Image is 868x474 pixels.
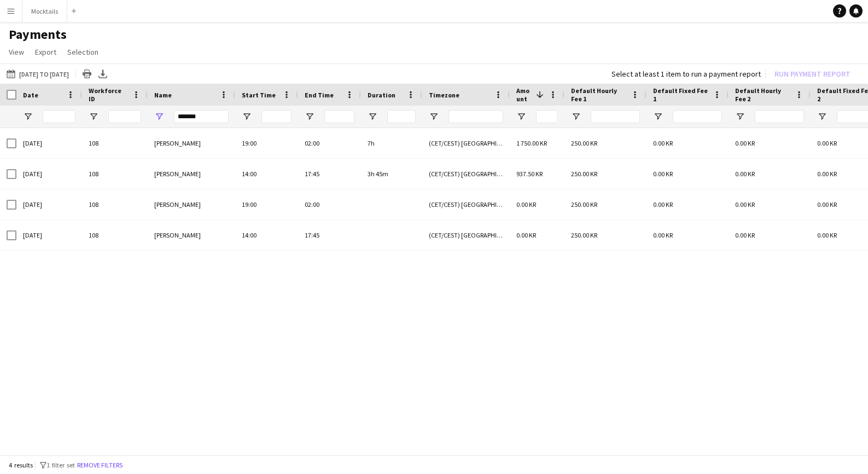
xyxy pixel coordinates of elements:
div: 0.00 KR [729,128,811,158]
button: Open Filter Menu [516,112,526,122]
button: Open Filter Menu [571,112,581,122]
div: 250.00 KR [564,128,646,158]
div: (CET/CEST) [GEOGRAPHIC_DATA] [422,128,510,158]
div: 0.00 KR [729,220,811,250]
span: [PERSON_NAME] [154,200,201,209]
span: Start Time [242,91,276,99]
input: Workforce ID Filter Input [108,110,141,123]
span: 1 750.00 KR [516,139,547,147]
div: 250.00 KR [564,159,646,189]
span: [PERSON_NAME] [154,231,201,239]
div: 02:00 [298,128,361,158]
div: 3h 45m [361,159,422,189]
input: Name Filter Input [174,110,229,123]
div: 108 [82,159,148,189]
div: (CET/CEST) [GEOGRAPHIC_DATA] [422,220,510,250]
span: End Time [305,91,334,99]
span: Name [154,91,172,99]
div: (CET/CEST) [GEOGRAPHIC_DATA] [422,189,510,219]
div: 108 [82,128,148,158]
input: Date Filter Input [43,110,75,123]
span: 937.50 KR [516,170,543,178]
span: Amount [516,86,532,103]
button: Open Filter Menu [368,112,377,122]
button: Open Filter Menu [154,112,164,122]
span: Selection [67,47,98,57]
span: Default Hourly Fee 2 [735,86,791,103]
div: 19:00 [235,189,298,219]
div: 0.00 KR [646,159,729,189]
span: Default Hourly Fee 1 [571,86,627,103]
button: Open Filter Menu [735,112,745,122]
div: 14:00 [235,159,298,189]
div: (CET/CEST) [GEOGRAPHIC_DATA] [422,159,510,189]
div: 02:00 [298,189,361,219]
input: Start Time Filter Input [261,110,292,123]
button: [DATE] to [DATE] [4,67,71,80]
div: 0.00 KR [729,159,811,189]
div: [DATE] [16,220,82,250]
div: 7h [361,128,422,158]
span: Date [23,91,38,99]
div: 250.00 KR [564,189,646,219]
app-action-btn: Print [80,67,94,80]
span: View [9,47,24,57]
button: Mocktails [22,1,67,22]
div: [DATE] [16,189,82,219]
span: Default Fixed Fee 1 [653,86,709,103]
div: 108 [82,189,148,219]
div: 14:00 [235,220,298,250]
span: Workforce ID [89,86,128,103]
div: 17:45 [298,220,361,250]
div: 0.00 KR [646,220,729,250]
a: Export [31,45,61,59]
div: 17:45 [298,159,361,189]
input: Default Hourly Fee 2 Filter Input [755,110,804,123]
div: 108 [82,220,148,250]
button: Open Filter Menu [242,112,252,122]
button: Open Filter Menu [305,112,314,122]
span: [PERSON_NAME] [154,139,201,147]
div: Select at least 1 item to run a payment report [611,69,761,79]
button: Remove filters [75,459,125,471]
span: 0.00 KR [516,200,536,209]
div: 0.00 KR [729,189,811,219]
input: Default Fixed Fee 1 Filter Input [673,110,722,123]
div: 0.00 KR [646,189,729,219]
span: Duration [368,91,395,99]
div: [DATE] [16,128,82,158]
div: 250.00 KR [564,220,646,250]
button: Open Filter Menu [23,112,33,122]
app-action-btn: Export XLSX [96,67,109,80]
span: Export [35,47,56,57]
input: End Time Filter Input [324,110,354,123]
span: Timezone [429,91,459,99]
span: [PERSON_NAME] [154,170,201,178]
input: Default Hourly Fee 1 Filter Input [591,110,640,123]
div: 0.00 KR [646,128,729,158]
input: Timezone Filter Input [448,110,503,123]
span: 0.00 KR [516,231,536,239]
span: 1 filter set [46,461,75,469]
a: View [4,45,28,59]
div: 19:00 [235,128,298,158]
button: Open Filter Menu [817,112,827,122]
button: Open Filter Menu [653,112,663,122]
button: Open Filter Menu [89,112,98,122]
input: Amount Filter Input [536,110,558,123]
div: [DATE] [16,159,82,189]
a: Selection [63,45,103,59]
button: Open Filter Menu [429,112,439,122]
